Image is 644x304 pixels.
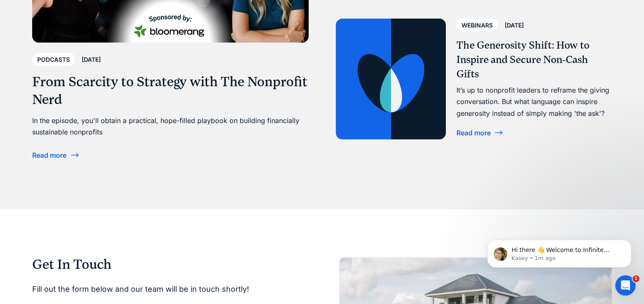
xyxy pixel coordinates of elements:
div: Read more [456,129,490,136]
h3: The Generosity Shift: How to Inspire and Secure Non-Cash Gifts [456,38,611,81]
p: Fill out the form below and our team will be in touch shortly! [32,283,305,296]
h2: Get In Touch [32,257,305,273]
div: [DATE] [82,55,101,65]
div: Podcasts [37,55,70,65]
iframe: Intercom notifications message [475,222,644,281]
iframe: Intercom live chat [615,275,636,296]
div: It’s up to nonprofit leaders to reframe the giving conversation. But what language can inspire ge... [456,85,611,119]
div: Webinars [461,20,492,30]
h3: From Scarcity to Strategy with The Nonprofit Nerd [32,73,308,108]
div: In the episode, you'll obtain a practical, hope-filled playbook on building financially sustainab... [32,115,308,138]
span: 1 [633,275,639,282]
a: Webinars[DATE]The Generosity Shift: How to Inspire and Secure Non-Cash GiftsIt’s up to nonprofit ... [336,19,612,140]
div: Read more [32,152,66,159]
div: [DATE] [504,20,523,30]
